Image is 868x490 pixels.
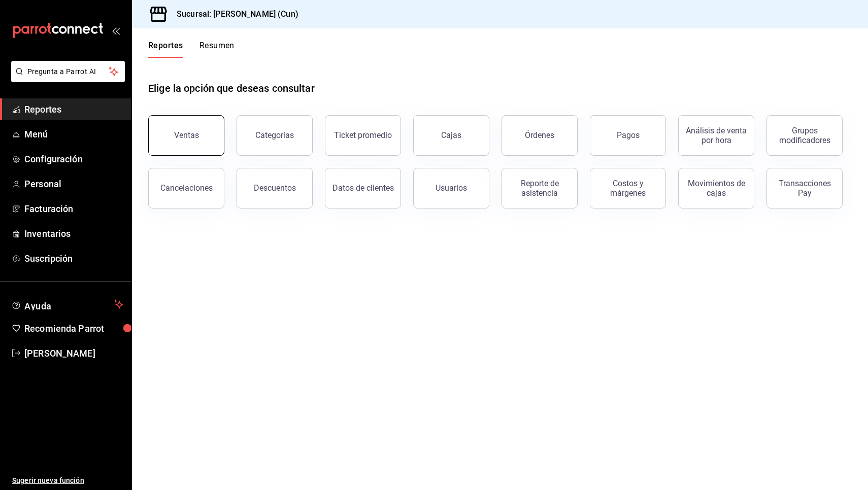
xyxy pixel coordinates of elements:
button: Resumen [199,41,235,58]
span: Facturación [24,202,123,216]
div: Reporte de asistencia [508,179,571,198]
span: Recomienda Parrot [24,322,123,335]
button: Categorías [237,115,313,156]
div: Órdenes [525,130,554,140]
span: Suscripción [24,252,123,265]
a: Pregunta a Parrot AI [7,74,125,84]
span: Personal [24,177,123,191]
button: Cancelaciones [148,168,224,208]
span: Reportes [24,102,123,116]
div: Transacciones Pay [773,179,836,198]
button: Pregunta a Parrot AI [11,61,125,82]
button: Reportes [148,41,183,58]
button: Ticket promedio [325,115,401,156]
div: Categorías [255,130,294,140]
div: navigation tabs [148,41,235,58]
button: open_drawer_menu [112,26,120,34]
button: Reporte de asistencia [502,168,578,208]
div: Usuarios [436,183,467,193]
div: Cajas [441,129,462,142]
button: Transacciones Pay [766,168,843,208]
span: Configuración [24,152,123,166]
button: Descuentos [237,168,313,208]
h3: Sucursal: [PERSON_NAME] (Cun) [169,8,298,20]
span: Ayuda [24,298,110,310]
button: Órdenes [502,115,578,156]
div: Análisis de venta por hora [685,126,748,145]
div: Costos y márgenes [596,179,659,198]
span: Menú [24,127,123,141]
div: Grupos modificadores [773,126,836,145]
h1: Elige la opción que deseas consultar [148,81,315,96]
button: Análisis de venta por hora [678,115,754,156]
div: Ventas [174,130,199,140]
button: Grupos modificadores [766,115,843,156]
button: Costos y márgenes [590,168,666,208]
div: Ticket promedio [334,130,392,140]
button: Pagos [590,115,666,156]
button: Usuarios [413,168,489,208]
span: [PERSON_NAME] [24,346,123,360]
a: Cajas [413,115,489,156]
span: Inventarios [24,227,123,240]
div: Cancelaciones [160,183,213,193]
button: Datos de clientes [325,168,401,208]
button: Ventas [148,115,224,156]
div: Descuentos [254,183,296,193]
button: Movimientos de cajas [678,168,754,208]
span: Sugerir nueva función [12,475,123,486]
div: Pagos [617,130,640,140]
span: Pregunta a Parrot AI [27,66,109,77]
div: Movimientos de cajas [685,179,748,198]
div: Datos de clientes [332,183,394,193]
